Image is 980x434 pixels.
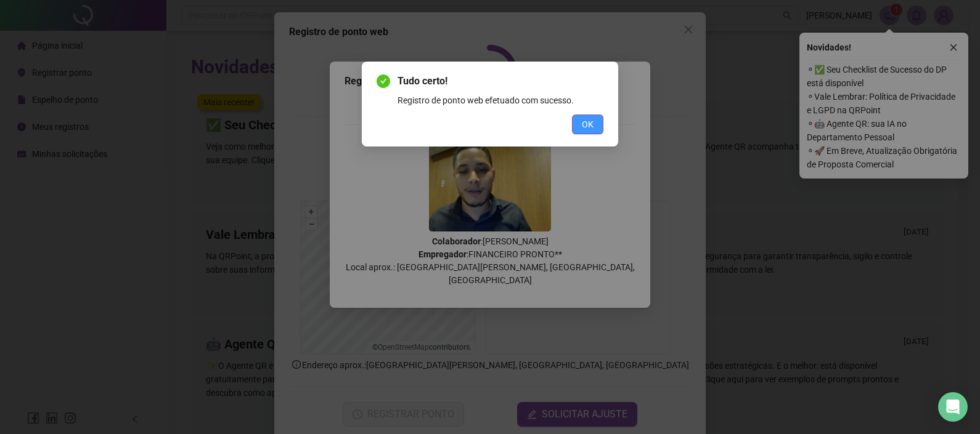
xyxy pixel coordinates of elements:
span: check-circle [377,74,390,88]
button: OK [572,115,603,134]
div: Registro de ponto web efetuado com sucesso. [398,94,603,107]
div: Open Intercom Messenger [938,392,968,422]
span: Tudo certo! [398,74,603,89]
span: OK [582,118,594,131]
